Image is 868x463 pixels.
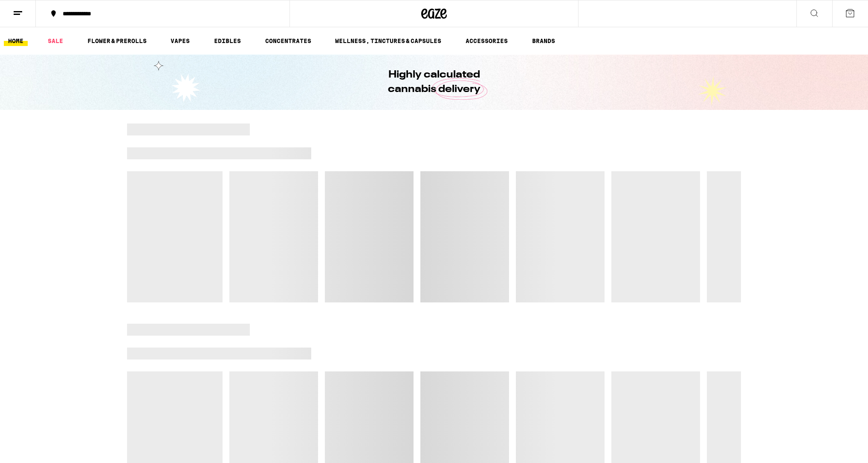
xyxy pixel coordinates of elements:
a: BRANDS [528,36,559,46]
h1: Highly calculated cannabis delivery [364,68,504,97]
a: CONCENTRATES [261,36,315,46]
a: WELLNESS, TINCTURES & CAPSULES [331,36,446,46]
a: ACCESSORIES [461,36,512,46]
a: SALE [43,36,67,46]
a: HOME [4,36,28,46]
a: FLOWER & PREROLLS [83,36,151,46]
a: EDIBLES [210,36,245,46]
a: VAPES [166,36,194,46]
